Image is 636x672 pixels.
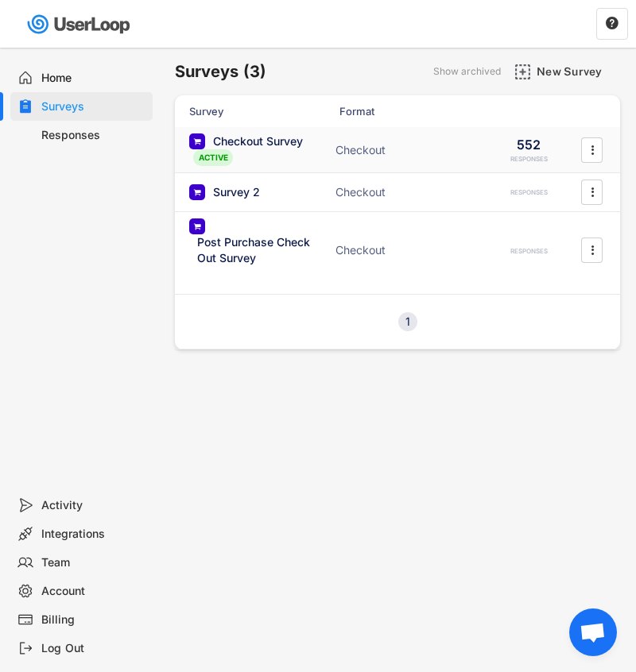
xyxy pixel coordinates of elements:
[569,608,617,656] div: Open chat
[433,67,501,76] div: Show archived
[537,64,616,79] div: New Survey
[41,641,146,656] div: Log Out
[197,234,326,265] div: Post Purchase Check Out Survey
[591,241,594,258] text: 
[584,138,600,162] button: 
[514,64,531,80] img: AddMajor.svg
[591,141,594,158] text: 
[213,133,303,149] div: Checkout Survey
[591,183,594,200] text: 
[41,527,146,542] div: Integrations
[605,17,619,31] button: 
[41,99,146,114] div: Surveys
[510,155,548,164] div: RESPONSES
[189,104,330,118] div: Survey
[41,498,146,513] div: Activity
[24,8,136,41] img: userloop-logo-01.svg
[335,142,472,158] div: Checkout
[41,584,146,599] div: Account
[510,247,548,256] div: RESPONSES
[339,104,480,118] div: Format
[41,612,146,628] div: Billing
[398,316,417,327] div: 1
[335,242,472,258] div: Checkout
[41,128,146,143] div: Responses
[510,188,548,197] div: RESPONSES
[213,184,260,200] div: Survey 2
[335,184,472,200] div: Checkout
[175,61,266,83] h6: Surveys (3)
[517,136,541,153] div: 552
[584,180,600,204] button: 
[193,149,233,166] div: ACTIVE
[584,238,600,262] button: 
[41,555,146,570] div: Team
[606,16,619,30] text: 
[41,71,146,86] div: Home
